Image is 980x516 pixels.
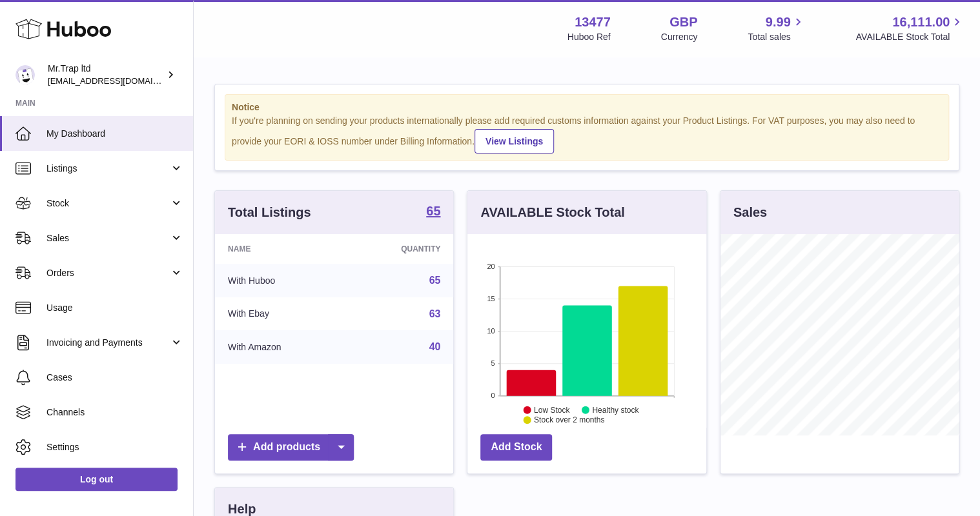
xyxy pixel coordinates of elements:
[215,264,345,297] td: With Huboo
[426,204,440,220] a: 65
[46,232,170,244] span: Sales
[592,405,639,414] text: Healthy stock
[215,330,345,364] td: With Amazon
[46,302,183,314] span: Usage
[48,75,190,86] span: [EMAIL_ADDRESS][DOMAIN_NAME]
[487,327,495,335] text: 10
[766,14,791,31] span: 9.99
[575,14,611,31] strong: 13477
[46,267,170,279] span: Orders
[215,297,345,331] td: With Ebay
[46,197,170,210] span: Stock
[748,14,805,43] a: 9.99 Total sales
[855,14,965,43] a: 16,111.00 AVAILABLE Stock Total
[748,31,805,43] span: Total sales
[345,234,453,264] th: Quantity
[429,341,441,352] a: 40
[733,204,767,221] h3: Sales
[15,468,178,491] a: Log out
[228,204,311,221] h3: Total Listings
[491,359,495,367] text: 5
[475,129,554,154] a: View Listings
[232,101,942,114] strong: Notice
[429,275,441,286] a: 65
[232,115,942,154] div: If you're planning on sending your products internationally please add required customs informati...
[487,295,495,303] text: 15
[46,337,170,349] span: Invoicing and Payments
[228,434,354,461] a: Add products
[426,204,440,217] strong: 65
[567,31,611,43] div: Huboo Ref
[46,128,183,140] span: My Dashboard
[480,434,552,461] a: Add Stock
[534,415,604,424] text: Stock over 2 months
[15,65,35,84] img: office@grabacz.eu
[487,263,495,270] text: 20
[46,441,183,453] span: Settings
[46,372,183,384] span: Cases
[534,405,570,414] text: Low Stock
[46,163,170,175] span: Listings
[669,14,697,31] strong: GBP
[661,31,698,43] div: Currency
[48,63,164,87] div: Mr.Trap ltd
[480,204,624,221] h3: AVAILABLE Stock Total
[855,31,965,43] span: AVAILABLE Stock Total
[215,234,345,264] th: Name
[46,406,183,419] span: Channels
[491,392,495,399] text: 0
[429,308,441,319] a: 63
[892,14,950,31] span: 16,111.00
